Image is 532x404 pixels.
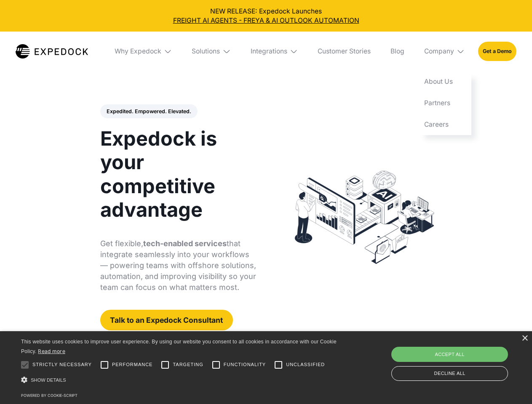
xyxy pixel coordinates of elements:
div: Integrations [251,47,287,56]
p: Get flexible, that integrate seamlessly into your workflows — powering teams with offshore soluti... [100,238,257,293]
span: Performance [112,361,153,368]
a: Get a Demo [478,42,516,61]
span: Targeting [173,361,203,368]
a: About Us [417,71,471,93]
div: Solutions [192,47,220,56]
a: Partners [417,93,471,114]
div: NEW RELEASE: Expedock Launches [7,7,526,25]
span: Strictly necessary [32,361,92,368]
div: Show details [21,375,340,386]
div: Why Expedock [108,32,179,71]
span: Show details [31,377,66,383]
a: FREIGHT AI AGENTS - FREYA & AI OUTLOOK AUTOMATION [7,16,526,25]
span: Functionality [224,361,266,368]
strong: tech-enabled services [143,239,227,248]
a: Talk to an Expedock Consultant [100,310,233,330]
a: Blog [384,32,411,71]
iframe: Chat Widget [392,313,532,404]
span: This website uses cookies to improve user experience. By using our website you consent to all coo... [21,339,337,354]
div: Solutions [185,32,238,71]
span: Unclassified [286,361,325,368]
a: Careers [417,114,471,135]
div: Company [417,32,471,71]
a: Powered by cookie-script [21,393,78,398]
div: Integrations [244,32,305,71]
h1: Expedock is your competitive advantage [100,127,257,221]
div: Why Expedock [115,47,161,56]
a: Customer Stories [311,32,377,71]
div: Company [424,47,454,56]
nav: Company [417,71,471,135]
a: Read more [38,348,65,354]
